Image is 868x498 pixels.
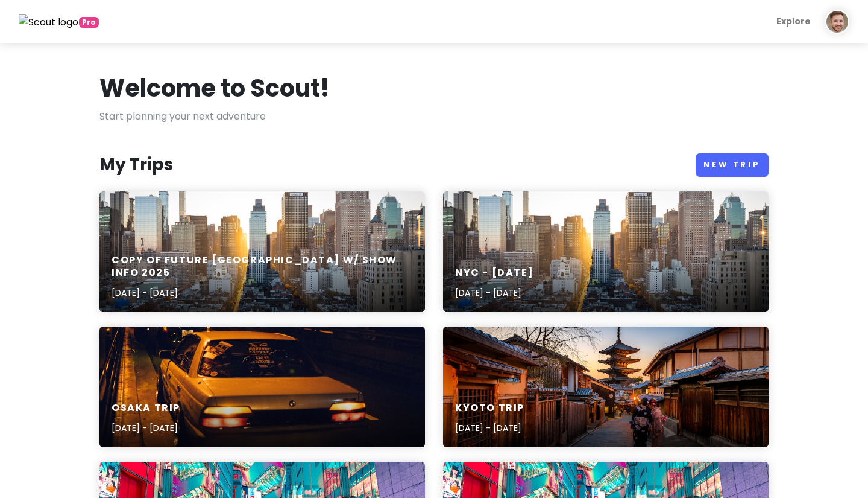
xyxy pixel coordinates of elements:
p: Start planning your next adventure [99,109,769,124]
img: Scout logo [19,14,79,30]
a: two women in purple and pink kimono standing on streetKyoto Trip[DATE] - [DATE] [443,327,769,447]
p: [DATE] - [DATE] [455,421,524,435]
a: Pro [19,14,99,30]
h3: My Trips [99,154,173,176]
span: greetings, globetrotter [79,17,99,28]
h6: Kyoto Trip [455,402,524,415]
a: Explore [772,10,816,33]
a: New Trip [696,153,769,177]
p: [DATE] - [DATE] [112,421,180,435]
h6: NYC - [DATE] [455,267,533,279]
a: white sedanOsaka Trip[DATE] - [DATE] [99,327,425,447]
p: [DATE] - [DATE] [112,286,413,299]
a: high rise buildings city scape photographyNYC - [DATE][DATE] - [DATE] [443,191,769,312]
h6: Copy of Future [GEOGRAPHIC_DATA] w/ Show Info 2025 [112,254,413,279]
h1: Welcome to Scout! [99,72,330,104]
a: high rise buildings city scape photographyCopy of Future [GEOGRAPHIC_DATA] w/ Show Info 2025[DATE... [99,191,425,312]
p: [DATE] - [DATE] [455,286,533,299]
img: User profile [825,10,849,34]
h6: Osaka Trip [112,402,180,415]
